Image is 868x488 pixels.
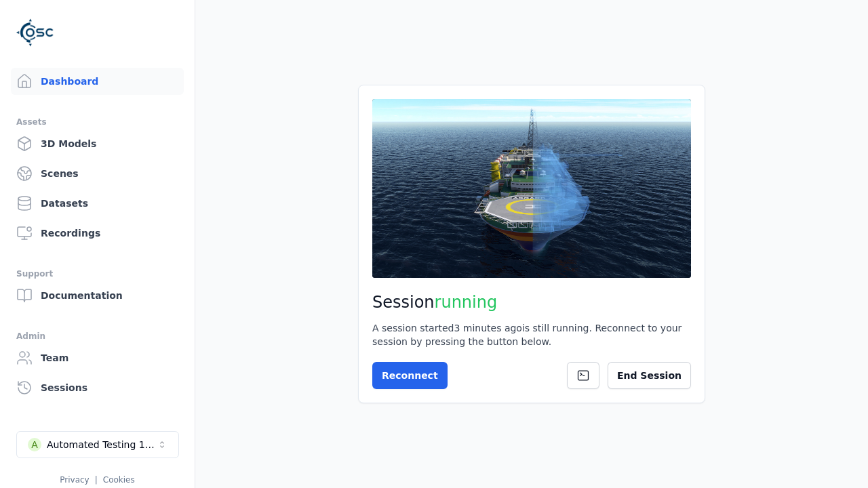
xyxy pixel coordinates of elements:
[95,475,98,485] span: |
[372,291,691,313] h2: Session
[372,321,691,348] div: A session started 3 minutes ago is still running. Reconnect to your session by pressing the butto...
[11,282,184,309] a: Documentation
[11,160,184,187] a: Scenes
[372,362,448,389] button: Reconnect
[28,438,41,451] div: A
[11,190,184,217] a: Datasets
[16,14,54,52] img: Logo
[103,475,135,485] a: Cookies
[60,475,89,485] a: Privacy
[11,344,184,371] a: Team
[11,68,184,95] a: Dashboard
[16,114,178,130] div: Assets
[47,438,157,451] div: Automated Testing 1 - Playwright
[16,431,179,458] button: Select a workspace
[11,374,184,401] a: Sessions
[16,328,178,344] div: Admin
[11,220,184,247] a: Recordings
[11,130,184,157] a: 3D Models
[16,266,178,282] div: Support
[608,362,691,389] button: End Session
[435,293,498,312] span: running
